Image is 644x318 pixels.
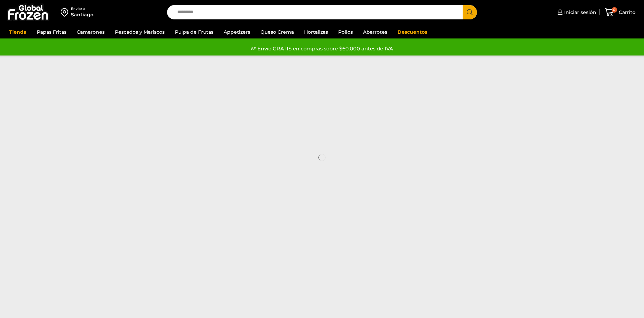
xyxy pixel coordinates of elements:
a: Descuentos [394,26,431,38]
a: Camarones [73,26,108,38]
a: Hortalizas [301,26,331,38]
span: Iniciar sesión [563,9,596,16]
div: Enviar a [71,6,93,11]
a: Iniciar sesión [556,5,596,19]
div: Santiago [71,11,93,18]
a: Pulpa de Frutas [171,26,217,38]
img: address-field-icon.svg [61,6,71,18]
a: 0 Carrito [603,4,637,20]
span: 0 [612,7,617,13]
a: Pollos [335,26,356,38]
a: Queso Crema [257,26,297,38]
a: Pescados y Mariscos [111,26,168,38]
a: Tienda [6,26,30,38]
a: Appetizers [220,26,254,38]
button: Search button [463,5,477,19]
span: Carrito [617,9,635,16]
a: Abarrotes [360,26,391,38]
a: Papas Fritas [33,26,70,38]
